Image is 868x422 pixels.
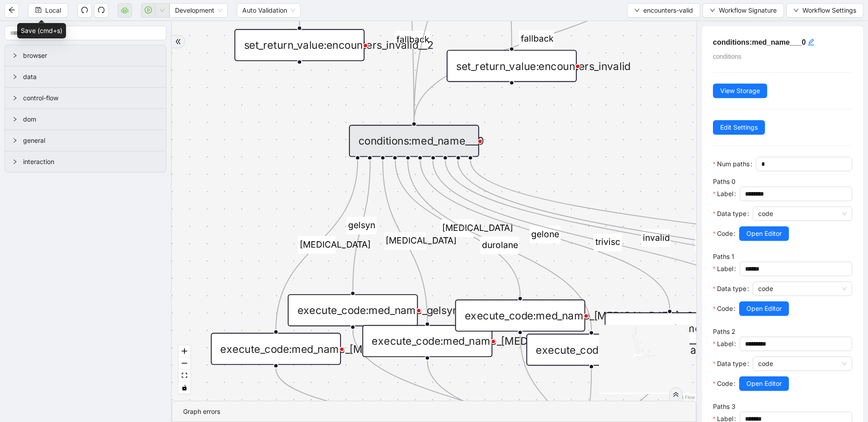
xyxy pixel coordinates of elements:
button: redo [94,3,108,18]
button: arrow-left [5,3,19,18]
span: conditions [713,53,741,60]
span: plus-circle [501,95,523,117]
span: Local [45,5,61,15]
span: Workflow Signature [719,5,777,15]
span: right [12,117,18,122]
span: Auto Validation [242,4,295,17]
g: Edge from conditions:med_name___0 to execute_code:med_name_orthovisc__0 [383,160,457,322]
span: data [23,72,159,82]
div: control-flow [5,88,166,108]
button: downWorkflow Signature [703,3,784,18]
button: Open Editor [739,301,789,316]
div: execute_code:med_name_[MEDICAL_DATA]__0 [362,325,492,357]
span: cloud-server [121,6,128,14]
button: Open Editor [739,226,789,241]
div: set_return_value:encounters_invalid__2plus-circle [235,29,365,61]
span: Code [717,304,733,314]
button: Open Editor [739,376,789,391]
div: general [5,130,166,151]
button: downencounters-valid [627,3,700,18]
button: downWorkflow Settings [786,3,863,18]
label: Paths 3 [713,403,736,410]
span: View Storage [720,86,760,96]
g: Edge from conditions:med_name___0 to execute_code:med_name_euflexxa__0 [276,160,370,329]
div: conditions:med_name___0 [349,125,479,157]
span: dom [23,114,159,124]
button: toggle interactivity [179,382,190,394]
span: Code [717,379,733,389]
div: execute_code:med_name_durolane__0 [526,334,656,366]
span: code [758,357,847,370]
span: right [12,74,18,80]
button: down [155,3,170,18]
div: set_return_value:encounters_invalid__2 [235,29,365,61]
button: zoom in [179,345,190,357]
span: interaction [23,157,159,167]
span: right [12,138,18,143]
g: Edge from conditions:med_name___0 to execute_code:med_name_gelsyn__0 [346,160,377,291]
button: fit view [179,370,190,382]
div: execute_code:med_name_[MEDICAL_DATA]__0 [211,333,341,365]
span: Code [717,229,733,239]
span: right [12,95,18,101]
span: plus-circle [288,74,310,96]
a: React Flow attribution [671,394,695,400]
span: Open Editor [746,229,782,239]
span: double-right [673,391,679,398]
span: code [758,282,847,295]
span: right [12,159,18,164]
span: double-right [175,38,181,45]
span: Development [175,4,222,17]
div: Graph errors [183,407,685,417]
div: dom [5,109,166,130]
div: browser [5,45,166,66]
span: Edit Settings [720,122,758,132]
button: View Storage [713,84,767,98]
span: down [160,8,165,13]
div: set_return_value:encounters_invalidplus-circle [447,50,577,82]
span: Workflow Settings [802,5,856,15]
span: Open Editor [746,304,782,314]
span: Open Editor [746,379,782,389]
button: play-circle [141,3,156,18]
g: Edge from conditions:med_name___0 to execute_code:med_name_trivisc__0 [433,160,782,324]
span: Label [717,339,733,349]
span: code [758,207,847,220]
span: encounters-valid [643,5,693,15]
span: Data type [717,284,746,294]
span: play-circle [145,6,152,14]
label: Paths 0 [713,178,736,185]
span: undo [81,6,88,14]
h5: conditions:med_name___0 [713,37,852,48]
div: execute_code:med_name_gelsyn__0 [288,294,418,326]
div: execute_code:med_name_gel_one__0 [604,312,735,344]
div: execute_code:med_name_[MEDICAL_DATA]__0 [455,300,585,332]
span: edit [807,38,815,46]
button: zoom out [179,357,190,370]
span: redo [98,6,105,14]
span: down [710,8,715,13]
span: Label [717,264,733,274]
span: Label [717,189,733,199]
g: Edge from conditions:med_name___0 to execute_code:med_name_durolane__0 [408,160,591,330]
span: Data type [717,209,746,219]
div: Save (cmd+s) [17,23,66,38]
span: control-flow [23,93,159,103]
span: arrow-left [8,6,15,14]
span: down [793,8,799,13]
span: down [634,8,640,13]
div: click to edit id [807,37,815,48]
span: browser [23,51,159,61]
span: Num paths [717,159,750,169]
div: interaction [5,151,166,172]
div: set_return_value:encounters_invalid [447,50,577,82]
button: cloud-server [118,3,132,18]
label: Paths 1 [713,253,734,260]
